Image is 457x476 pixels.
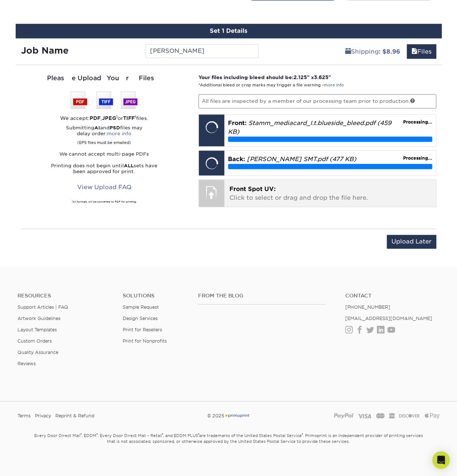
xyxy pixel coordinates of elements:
[17,304,68,309] a: Support Articles | FAQ
[96,432,98,436] sup: ®
[55,410,94,421] a: Reprint & Refund
[110,125,120,130] strong: PSD
[17,349,58,355] a: Quality Assurance
[21,114,188,122] div: We accept: , or files.
[324,83,344,87] a: more info
[21,45,68,56] strong: Job Name
[345,304,390,309] a: [PHONE_NUMBER]
[102,115,116,121] strong: JPEG
[17,360,36,366] a: Reviews
[379,48,400,55] b: : $8.96
[224,413,250,418] img: Primoprint
[156,410,300,421] div: © 2025
[72,200,72,202] sup: 1
[411,48,417,55] span: files
[198,74,331,80] strong: Your files including bleed should be: " x "
[228,156,245,163] span: Back:
[21,151,188,157] p: We cannot accept multi-page PDFs
[17,338,52,343] a: Custom Orders
[21,163,188,175] p: Printing does not begin until sets have been approved for print.
[17,315,60,321] a: Artwork Guidelines
[90,115,101,121] strong: PDF
[17,410,31,421] a: Terms
[162,432,163,436] sup: ®
[135,114,136,119] sup: 1
[116,114,118,119] sup: 1
[123,304,159,309] a: Sample Request
[107,131,131,136] a: more info
[71,91,138,109] img: We accept: PSD, TIFF, or JPEG (JPG)
[35,410,51,421] a: Privacy
[229,185,431,202] p: Click to select or drag and drop the file here.
[145,44,259,58] input: Enter a job name
[21,125,188,145] p: Submitting and files may delay order:
[21,74,188,83] div: Please Upload Your Files
[17,292,112,299] h4: Resources
[77,137,131,145] small: (EPS files must be emailed)
[198,292,326,299] h4: From the Blog
[94,125,100,130] strong: AI
[302,432,303,436] sup: ®
[21,200,188,204] div: All formats will be converted to PDF for printing.
[340,44,405,59] a: Shipping: $8.96
[314,74,328,80] span: 3.625
[293,74,307,80] span: 2.125
[123,338,167,343] a: Print for Nonprofits
[228,120,247,126] span: Front:
[2,454,62,473] iframe: Google Customer Reviews
[123,292,187,299] h4: Solutions
[407,44,436,59] a: Files
[229,186,276,192] span: Front Spot UV:
[16,430,442,462] small: Every Door Direct Mail , EDDM , Every Door Direct Mail – Retail , and EDDM PLUS are trademarks of...
[247,156,356,163] em: [PERSON_NAME] SMT.pdf (477 KB)
[387,235,436,249] input: Upload Later
[123,315,158,321] a: Design Services
[198,83,344,87] small: *Additional bleed or crop marks may trigger a file warning –
[198,94,436,108] p: All files are inspected by a member of our processing team prior to production.
[345,292,440,299] a: Contact
[228,120,391,135] em: Stamm_mediacard_I.t.blueside_bleed.pdf (459 KB)
[16,24,442,38] div: Set 1 Details
[17,327,57,332] a: Layout Templates
[80,432,82,436] sup: ®
[124,163,134,168] strong: ALL
[72,180,136,194] a: View Upload FAQ
[432,451,450,469] div: Open Intercom Messenger
[198,432,199,436] sup: ®
[123,327,162,332] a: Print for Resellers
[123,115,135,121] strong: TIFF
[345,48,351,55] span: shipping
[345,315,432,321] a: [EMAIL_ADDRESS][DOMAIN_NAME]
